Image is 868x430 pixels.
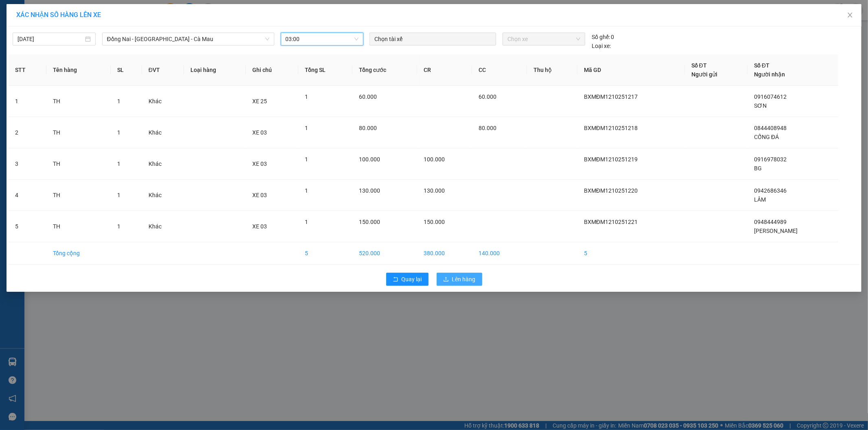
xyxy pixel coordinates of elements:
[754,187,787,194] span: 0942686346
[754,62,770,69] span: Số ĐT
[359,187,380,194] span: 130.000
[305,93,308,100] span: 1
[402,275,422,284] span: Quay lại
[17,35,83,43] input: 12/10/2025
[9,211,46,242] td: 5
[691,62,707,69] span: Số ĐT
[142,180,184,211] td: Khác
[142,148,184,180] td: Khác
[46,54,110,86] th: Tên hàng
[754,71,785,78] span: Người nhận
[691,71,717,78] span: Người gửi
[359,156,380,163] span: 100.000
[584,219,638,225] span: BXMĐM1210251221
[592,33,610,41] span: Số ghế:
[298,54,352,86] th: Tổng SL
[305,187,308,194] span: 1
[107,33,269,45] span: Đồng Nai - Sài Gòn - Cà Mau
[252,161,267,167] span: XE 03
[754,134,779,140] span: CỐNG ĐÁ
[252,129,267,136] span: XE 03
[117,192,120,198] span: 1
[142,117,184,148] td: Khác
[359,219,380,225] span: 150.000
[9,117,46,148] td: 2
[437,273,482,286] button: uploadLên hàng
[305,156,308,163] span: 1
[111,54,142,86] th: SL
[584,93,638,100] span: BXMĐM1210251217
[577,242,685,265] td: 5
[754,196,766,203] span: LÂM
[142,54,184,86] th: ĐVT
[472,242,527,265] td: 140.000
[46,242,110,265] td: Tổng cộng
[527,54,577,86] th: Thu hộ
[305,125,308,131] span: 1
[417,54,472,86] th: CR
[9,54,46,86] th: STT
[9,180,46,211] td: 4
[584,156,638,163] span: BXMĐM1210251219
[142,211,184,242] td: Khác
[359,93,377,100] span: 60.000
[584,125,638,131] span: BXMĐM1210251218
[393,276,398,283] span: rollback
[246,54,298,86] th: Ghi chú
[359,125,377,131] span: 80.000
[16,11,101,19] span: XÁC NHẬN SỐ HÀNG LÊN XE
[417,242,472,265] td: 380.000
[352,242,417,265] td: 520.000
[265,37,270,41] span: down
[386,273,429,286] button: rollbackQuay lại
[584,187,638,194] span: BXMĐM1210251220
[9,148,46,180] td: 3
[479,125,496,131] span: 80.000
[754,93,787,100] span: 0916074612
[754,228,798,234] span: [PERSON_NAME]
[847,12,853,18] span: close
[46,86,110,117] td: TH
[452,275,476,284] span: Lên hàng
[592,33,614,41] div: 0
[286,33,359,45] span: 03:00
[9,86,46,117] td: 1
[424,187,445,194] span: 130.000
[46,148,110,180] td: TH
[754,125,787,131] span: 0844408948
[298,242,352,265] td: 5
[754,102,767,109] span: SƠN
[443,276,449,283] span: upload
[46,180,110,211] td: TH
[142,86,184,117] td: Khác
[46,117,110,148] td: TH
[252,223,267,230] span: XE 03
[46,211,110,242] td: TH
[507,33,580,45] span: Chọn xe
[592,41,611,50] span: Loại xe:
[754,165,762,172] span: BG
[117,223,120,230] span: 1
[252,192,267,198] span: XE 03
[424,156,445,163] span: 100.000
[117,98,120,104] span: 1
[352,54,417,86] th: Tổng cước
[117,161,120,167] span: 1
[424,219,445,225] span: 150.000
[117,129,120,136] span: 1
[252,98,267,104] span: XE 25
[754,219,787,225] span: 0948444989
[754,156,787,163] span: 0916978032
[577,54,685,86] th: Mã GD
[479,93,496,100] span: 60.000
[839,4,861,27] button: Close
[305,219,308,225] span: 1
[184,54,246,86] th: Loại hàng
[472,54,527,86] th: CC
